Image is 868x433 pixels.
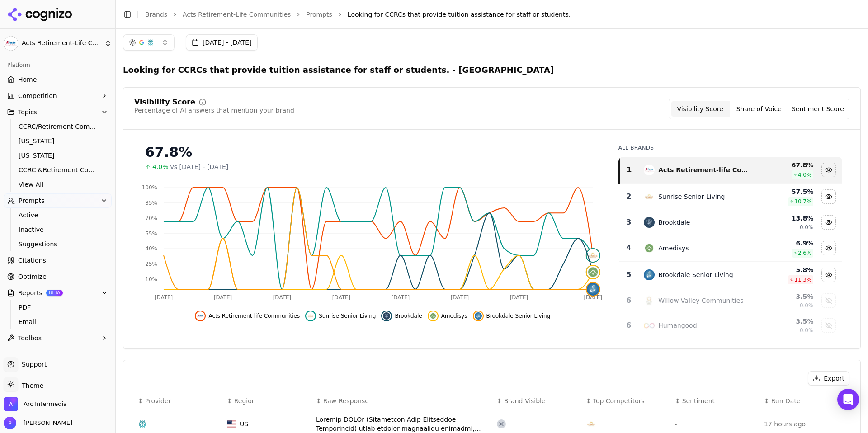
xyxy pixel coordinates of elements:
button: Hide brookdale data [821,215,836,230]
img: brookdale [644,217,655,228]
h2: Looking for CCRCs that provide tuition assistance for staff or students. - [GEOGRAPHIC_DATA] [123,64,554,76]
span: Provider [145,396,171,405]
span: Acts Retirement-life Communities [208,312,300,320]
span: Inactive [19,225,97,234]
span: Acts Retirement-Life Communities [22,39,101,47]
th: Top Competitors [582,393,671,409]
span: [PERSON_NAME] [20,419,72,427]
button: Hide sunrise senior living data [821,189,836,204]
div: Percentage of AI answers that mention your brand [134,106,294,115]
div: 2 [623,191,635,202]
div: 13.8 % [755,214,813,223]
tspan: [DATE] [332,294,351,301]
span: Region [234,396,256,405]
a: Prompts [306,10,332,19]
span: Support [18,360,47,369]
div: ↕Sentiment [675,396,757,405]
img: sunrise senior living [586,419,597,429]
span: vs [DATE] - [DATE] [170,162,229,171]
button: Competition [4,89,112,103]
div: Loremip DOLOr (Sitametcon Adip Elitseddoe Temporincid) utlab etdolor magnaaliqu enimadmi, veniamq... [316,415,490,433]
button: Hide brookdale senior living data [821,268,836,282]
a: Citations [4,253,112,268]
span: 0.0% [800,302,814,309]
span: Arc Intermedia [24,400,67,408]
img: amedisys [587,266,599,278]
span: Brookdale Senior Living [486,312,551,320]
tspan: 40% [145,245,157,252]
div: Open Intercom Messenger [837,389,859,410]
span: Amedisys [441,312,467,320]
div: 17 hours ago [764,419,846,428]
tr: 6humangoodHumangood3.5%0.0%Show humangood data [619,313,842,338]
div: Willow Valley Communities [658,296,743,305]
div: 5 [623,269,635,280]
button: Show humangood data [821,318,836,333]
div: 4 [623,243,635,254]
span: Reports [18,288,42,297]
span: Home [18,75,37,84]
img: Arc Intermedia [4,397,18,411]
tspan: 55% [145,231,157,237]
a: View All [15,178,101,191]
div: 6 [623,295,635,306]
div: Brookdale Senior Living [658,270,733,279]
span: 4.0 % [798,171,812,179]
span: PDF [19,303,97,312]
button: Prompts [4,193,112,208]
div: 57.5 % [755,187,813,196]
span: 10.7 % [794,198,811,205]
th: Raw Response [312,393,493,409]
th: Region [223,393,312,409]
button: Hide acts retirement-life communities data [821,163,836,177]
a: Home [4,72,112,87]
a: CCRC/Retirement Community Pricing [15,120,101,133]
span: Prompts [19,196,45,205]
span: BETA [46,290,63,296]
tspan: [DATE] [510,294,528,301]
div: Platform [4,58,112,72]
a: CCRC &Retirement Community Pricing [15,164,101,176]
span: Active [19,211,97,220]
a: [US_STATE] [15,135,101,147]
tr: 4amedisysAmedisys6.9%2.6%Hide amedisys data [619,235,842,262]
a: Email [15,315,101,328]
div: 6.9 % [755,239,813,248]
button: Sentiment Score [788,101,847,117]
a: Suggestions [15,238,101,250]
span: Theme [18,382,43,389]
tr: 1acts retirement-life communitiesActs Retirement-life Communities67.8%4.0%Hide acts retirement-li... [619,157,842,184]
img: brookdale [383,312,390,320]
th: Provider [134,393,223,409]
span: 2.6 % [798,249,812,257]
th: Sentiment [671,393,760,409]
img: US [227,420,236,428]
button: Visibility Score [671,101,730,117]
span: Sunrise Senior Living [319,312,376,320]
span: Raw Response [323,396,369,405]
th: Run Date [760,393,849,409]
span: Suggestions [19,240,97,249]
div: ↕Brand Visible [497,396,579,405]
img: amedisys [644,243,655,254]
span: Email [19,317,97,326]
a: Brands [145,11,167,18]
tspan: [DATE] [451,294,469,301]
button: Open organization switcher [4,397,67,411]
span: Run Date [771,396,801,405]
button: Hide brookdale senior living data [473,311,551,321]
tr: 6willow valley communitiesWillow Valley Communities3.5%0.0%Show willow valley communities data [619,288,842,313]
button: Toolbox [4,331,112,345]
button: Open user button [4,417,72,429]
button: Hide brookdale data [381,311,422,321]
span: [US_STATE] [19,151,97,160]
tspan: 85% [145,200,157,206]
button: Hide amedisys data [428,311,467,321]
div: Brookdale [658,218,690,227]
img: acts retirement-life communities [644,165,655,175]
tspan: [DATE] [214,294,232,301]
img: Acts Retirement-Life Communities [4,36,18,51]
div: 3.5 % [755,292,813,301]
tspan: 10% [145,276,157,282]
img: brookdale senior living [644,269,655,280]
